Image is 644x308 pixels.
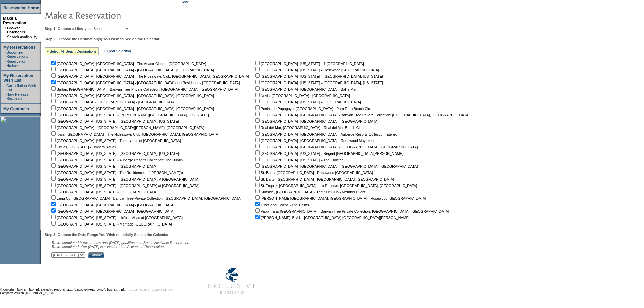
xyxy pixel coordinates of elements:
nobr: [GEOGRAPHIC_DATA], [US_STATE] - Rosewood [GEOGRAPHIC_DATA] [254,68,379,72]
nobr: [GEOGRAPHIC_DATA], [GEOGRAPHIC_DATA] - Rosewood Mayakoba [254,139,376,143]
nobr: Surfside, [GEOGRAPHIC_DATA] - The Surf Club - Member Event [254,190,365,194]
a: New Release Requests [6,92,28,100]
td: · [4,35,6,39]
td: · [5,92,6,100]
nobr: [GEOGRAPHIC_DATA], [US_STATE] - [GEOGRAPHIC_DATA], [US_STATE] [50,151,179,156]
nobr: [PERSON_NAME], B.V.I. - [GEOGRAPHIC_DATA] [GEOGRAPHIC_DATA][PERSON_NAME] [254,216,410,220]
nobr: [GEOGRAPHIC_DATA], [US_STATE] - Montage [GEOGRAPHIC_DATA] [50,222,172,226]
nobr: Kaua'i, [US_STATE] - Timbers Kaua'i [50,145,116,149]
nobr: [PERSON_NAME][GEOGRAPHIC_DATA], [GEOGRAPHIC_DATA] - Rosewood [GEOGRAPHIC_DATA] [254,196,426,200]
nobr: Real del Mar, [GEOGRAPHIC_DATA] - Real del Mar Beach Club [254,126,364,130]
span: Travel completed between now and [DATE] qualifies as a Space Available Reservation. [51,241,190,245]
a: » Select All Beach Destinations [47,49,97,53]
a: » Clear Selection [104,49,131,53]
b: Step 1: Choose a Lifestyle: [45,27,91,31]
a: Cancellation Wish List [6,84,36,92]
a: My Reservation Wish List [3,73,33,83]
nobr: Travel completed after [DATE] is considered an Advanced Reservation. [51,245,165,249]
a: Reservation Home [3,6,39,10]
nobr: St. Barts, [GEOGRAPHIC_DATA] - [GEOGRAPHIC_DATA], [GEOGRAPHIC_DATA] [254,177,394,181]
td: · [5,50,6,58]
nobr: [GEOGRAPHIC_DATA] - [GEOGRAPHIC_DATA][PERSON_NAME], [GEOGRAPHIC_DATA] [50,126,204,130]
td: · [5,59,6,67]
nobr: St. Tropez, [GEOGRAPHIC_DATA] - La Reserve: [GEOGRAPHIC_DATA], [GEOGRAPHIC_DATA] [254,184,417,188]
nobr: Ibiza, [GEOGRAPHIC_DATA] - The Hideaways Club: [GEOGRAPHIC_DATA], [GEOGRAPHIC_DATA] [50,132,219,136]
a: Reservation History [6,59,26,67]
nobr: [GEOGRAPHIC_DATA], [GEOGRAPHIC_DATA] - Baha Mar [254,87,356,91]
b: » [4,26,6,30]
nobr: [GEOGRAPHIC_DATA], [GEOGRAPHIC_DATA] - [GEOGRAPHIC_DATA] [50,209,174,213]
nobr: [GEOGRAPHIC_DATA], [US_STATE] - [GEOGRAPHIC_DATA], A [GEOGRAPHIC_DATA] [50,177,199,181]
nobr: [GEOGRAPHIC_DATA], [GEOGRAPHIC_DATA] - [GEOGRAPHIC_DATA], [GEOGRAPHIC_DATA] [50,106,214,111]
input: Submit [88,252,104,258]
nobr: [GEOGRAPHIC_DATA] - [GEOGRAPHIC_DATA] - [GEOGRAPHIC_DATA] [50,100,176,104]
nobr: [GEOGRAPHIC_DATA], [GEOGRAPHIC_DATA] - Banyan Tree Private Collection: [GEOGRAPHIC_DATA], [GEOGRA... [254,113,469,117]
nobr: [GEOGRAPHIC_DATA], [US_STATE] - [GEOGRAPHIC_DATA] at [GEOGRAPHIC_DATA] [50,184,199,188]
a: Upcoming Reservations [6,50,28,58]
nobr: [GEOGRAPHIC_DATA], [GEOGRAPHIC_DATA] - [GEOGRAPHIC_DATA], [GEOGRAPHIC_DATA] [50,68,214,72]
nobr: [GEOGRAPHIC_DATA], [US_STATE] - [GEOGRAPHIC_DATA] [254,100,361,104]
nobr: Lang Co, [GEOGRAPHIC_DATA] - Banyan Tree Private Collection: [GEOGRAPHIC_DATA], [GEOGRAPHIC_DATA] [50,196,242,200]
b: Step 2: Choose the Destination(s) You Wish to See on the Calendar: [45,37,161,41]
nobr: [GEOGRAPHIC_DATA], [US_STATE] - [GEOGRAPHIC_DATA] [50,190,157,194]
nobr: Bintan, [GEOGRAPHIC_DATA] - Banyan Tree Private Collection: [GEOGRAPHIC_DATA], [GEOGRAPHIC_DATA] [50,87,238,91]
nobr: [GEOGRAPHIC_DATA], [US_STATE] - The Residences of [PERSON_NAME]'a [50,171,183,175]
a: TERMS OF USE [152,288,173,291]
nobr: Nevis, [GEOGRAPHIC_DATA] - [GEOGRAPHIC_DATA] [254,94,350,98]
nobr: [GEOGRAPHIC_DATA], [GEOGRAPHIC_DATA] - [GEOGRAPHIC_DATA] and Residences [GEOGRAPHIC_DATA] [50,81,240,85]
nobr: [GEOGRAPHIC_DATA], [US_STATE] - Ho'olei Villas at [GEOGRAPHIC_DATA] [50,216,183,220]
a: Search Availability [7,35,37,39]
a: My Reservations [3,45,35,50]
nobr: [GEOGRAPHIC_DATA], [US_STATE] - [GEOGRAPHIC_DATA] [50,164,157,168]
a: Browse Calendars [7,26,25,34]
nobr: [GEOGRAPHIC_DATA], [GEOGRAPHIC_DATA] - [GEOGRAPHIC_DATA] [50,203,174,207]
nobr: [GEOGRAPHIC_DATA], [GEOGRAPHIC_DATA] - The Hideaways Club: [GEOGRAPHIC_DATA], [GEOGRAPHIC_DATA] [50,74,249,78]
a: PRIVACY POLICY [125,288,149,291]
nobr: Vabbinfaru, [GEOGRAPHIC_DATA] - Banyan Tree Private Collection: [GEOGRAPHIC_DATA], [GEOGRAPHIC_DATA] [254,209,449,213]
nobr: [GEOGRAPHIC_DATA], [GEOGRAPHIC_DATA] - [GEOGRAPHIC_DATA] [254,119,378,123]
nobr: [GEOGRAPHIC_DATA], [GEOGRAPHIC_DATA] - [GEOGRAPHIC_DATA], [GEOGRAPHIC_DATA] [254,145,418,149]
nobr: [GEOGRAPHIC_DATA], [US_STATE] - Regent [GEOGRAPHIC_DATA][PERSON_NAME] [254,151,403,156]
img: Exclusive Resorts [201,264,262,298]
nobr: [GEOGRAPHIC_DATA], [US_STATE] - [GEOGRAPHIC_DATA], [US_STATE] [50,119,179,123]
nobr: Turks and Caicos - The Palms [254,203,309,207]
img: pgTtlMakeReservation.gif [45,8,180,22]
nobr: [GEOGRAPHIC_DATA], [US_STATE] - [PERSON_NAME][GEOGRAPHIC_DATA], [US_STATE] [50,113,209,117]
nobr: [GEOGRAPHIC_DATA], [GEOGRAPHIC_DATA] - The Abaco Club on [GEOGRAPHIC_DATA] [50,62,206,66]
a: My Contracts [3,106,29,111]
nobr: [GEOGRAPHIC_DATA], [US_STATE] - Auberge Resorts Collection: The Dunlin [50,158,183,162]
a: Make a Reservation [3,16,26,25]
nobr: [GEOGRAPHIC_DATA], [US_STATE] - 1 [GEOGRAPHIC_DATA] [254,62,364,66]
nobr: St. Barts, [GEOGRAPHIC_DATA] - Rosewood [GEOGRAPHIC_DATA] [254,171,373,175]
b: Step 3: Choose the Date Range You Wish to Initially See on the Calendar: [45,233,170,237]
nobr: [GEOGRAPHIC_DATA], [GEOGRAPHIC_DATA] - [GEOGRAPHIC_DATA], [GEOGRAPHIC_DATA] [254,164,418,168]
nobr: [GEOGRAPHIC_DATA], [US_STATE] - [GEOGRAPHIC_DATA], [US_STATE] [254,74,383,78]
nobr: Peninsula Papagayo, [GEOGRAPHIC_DATA] - Poro Poro Beach Club [254,106,372,111]
nobr: [GEOGRAPHIC_DATA], [GEOGRAPHIC_DATA] - [GEOGRAPHIC_DATA], [GEOGRAPHIC_DATA] [50,94,214,98]
td: · [5,84,6,92]
nobr: [GEOGRAPHIC_DATA], [US_STATE] - The Islands of [GEOGRAPHIC_DATA] [50,139,181,143]
nobr: [GEOGRAPHIC_DATA], [US_STATE] - The Cloister [254,158,343,162]
nobr: [GEOGRAPHIC_DATA], [US_STATE] - [GEOGRAPHIC_DATA], [US_STATE] [254,81,383,85]
nobr: [GEOGRAPHIC_DATA], [GEOGRAPHIC_DATA] - Auberge Resorts Collection: Etereo [254,132,397,136]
